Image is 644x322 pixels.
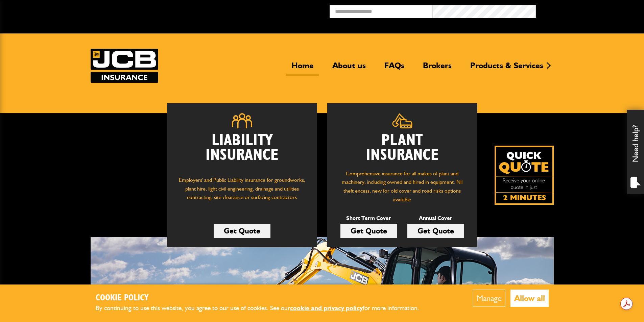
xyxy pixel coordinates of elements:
div: Need help? [627,110,644,194]
p: By continuing to use this website, you agree to our use of cookies. See our for more information. [96,303,430,314]
h2: Liability Insurance [177,133,307,169]
a: Home [286,60,319,76]
a: Get your insurance quote isn just 2-minutes [495,146,554,205]
p: Annual Cover [407,214,464,223]
h2: Plant Insurance [337,133,467,163]
a: cookie and privacy policy [290,304,363,312]
p: Short Term Cover [340,214,397,223]
a: Get Quote [407,224,464,238]
button: Manage [473,290,505,307]
a: Get Quote [214,224,270,238]
h2: Cookie Policy [96,293,430,303]
img: Quick Quote [495,146,554,205]
a: Products & Services [465,60,548,76]
a: Brokers [418,60,457,76]
button: Allow all [510,290,549,307]
a: JCB Insurance Services [91,49,158,83]
a: FAQs [379,60,409,76]
a: About us [327,60,371,76]
a: Get Quote [340,224,397,238]
p: Comprehensive insurance for all makes of plant and machinery, including owned and hired in equipm... [337,169,467,204]
button: Broker Login [536,5,639,16]
p: Employers' and Public Liability insurance for groundworks, plant hire, light civil engineering, d... [177,176,307,208]
img: JCB Insurance Services logo [91,49,158,83]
